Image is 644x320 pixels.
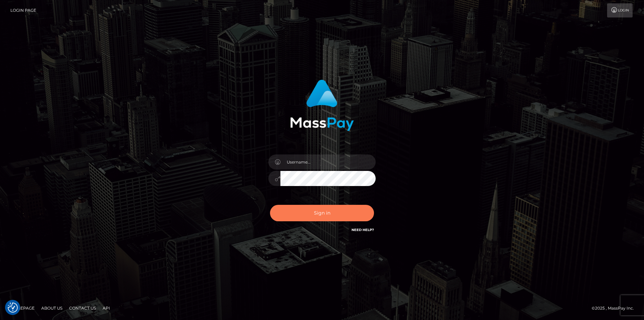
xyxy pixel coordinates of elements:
[607,3,633,17] a: Login
[7,303,37,313] a: Homepage
[352,228,374,232] a: Need Help?
[8,303,18,313] img: Revisit consent button
[280,154,376,170] input: Username...
[66,303,99,313] a: Contact Us
[100,303,113,313] a: API
[290,80,354,131] img: MassPay Login
[39,303,65,313] a: About Us
[8,303,18,313] button: Consent Preferences
[270,205,374,221] button: Sign in
[10,3,36,17] a: Login Page
[592,305,639,312] div: © 2025 , MassPay Inc.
